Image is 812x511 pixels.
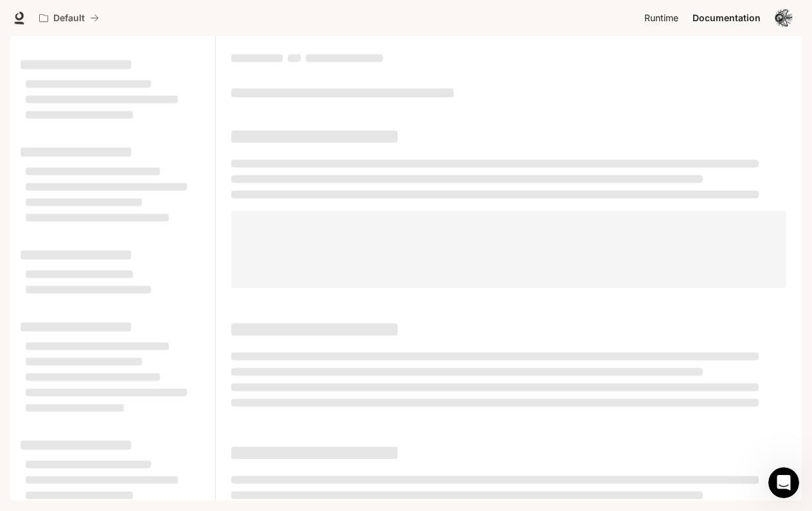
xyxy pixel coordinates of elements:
[771,5,797,31] button: User avatar
[687,5,766,31] a: Documentation
[693,10,761,26] span: Documentation
[53,13,85,24] p: Default
[644,10,678,26] span: Runtime
[33,5,105,31] button: All workspaces
[775,9,793,27] img: User avatar
[768,467,799,498] iframe: Intercom live chat
[639,5,686,31] a: Runtime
